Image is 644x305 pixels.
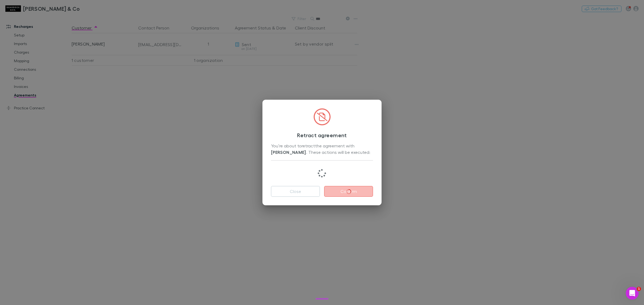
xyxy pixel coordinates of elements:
strong: [PERSON_NAME] [271,150,306,155]
div: You’re about to retract the agreement with . These actions will be executed: [271,143,373,156]
iframe: Intercom live chat [626,287,639,300]
h3: Retract agreement [271,132,373,138]
img: svg%3e [313,108,331,125]
button: Confirm [324,186,373,197]
span: 1 [637,287,641,291]
button: Close [271,186,320,197]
